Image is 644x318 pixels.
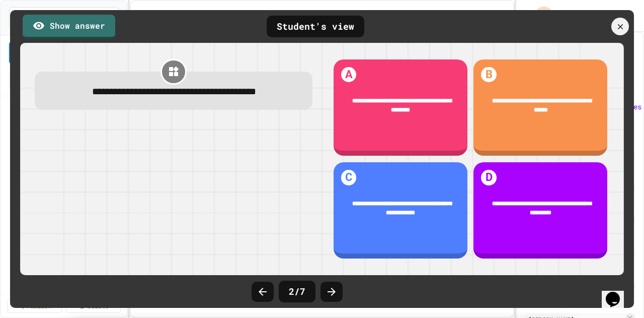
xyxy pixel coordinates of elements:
[341,170,357,185] h1: C
[602,278,634,308] iframe: chat widget
[267,16,364,37] div: Student's view
[341,67,357,83] h1: A
[23,15,115,39] a: Show answer
[481,67,497,83] h1: B
[481,170,497,185] h1: D
[279,281,315,302] div: 2 / 7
